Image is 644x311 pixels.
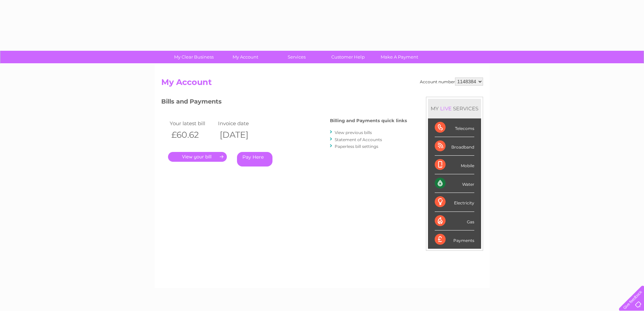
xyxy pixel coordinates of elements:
a: Paperless bill settings [335,144,378,149]
a: My Account [217,51,273,63]
a: Services [269,51,325,63]
a: Make A Payment [372,51,427,63]
a: Customer Help [320,51,376,63]
div: Water [435,174,474,193]
a: View previous bills [335,130,372,135]
div: LIVE [439,105,453,112]
td: Invoice date [216,119,265,128]
h4: Billing and Payments quick links [330,118,407,123]
div: Gas [435,212,474,230]
div: Telecoms [435,118,474,137]
h3: Bills and Payments [161,97,407,109]
div: Account number [420,77,483,86]
a: My Clear Business [166,51,222,63]
h2: My Account [161,77,483,90]
div: Payments [435,230,474,249]
th: £60.62 [168,128,217,142]
div: Broadband [435,137,474,156]
td: Your latest bill [168,119,217,128]
div: MY SERVICES [428,99,481,118]
div: Mobile [435,156,474,174]
a: Statement of Accounts [335,137,382,142]
div: Electricity [435,193,474,212]
a: . [168,152,227,162]
th: [DATE] [216,128,265,142]
a: Pay Here [237,152,272,166]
